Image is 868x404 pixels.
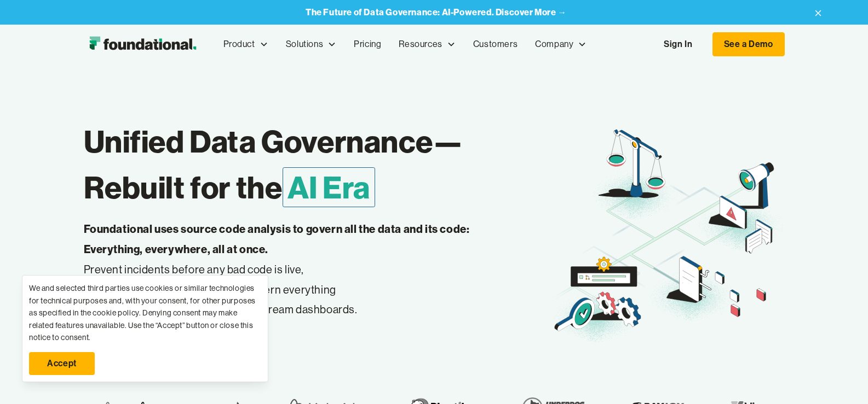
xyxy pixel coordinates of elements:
a: Sign In [653,33,703,56]
a: See a Demo [712,32,785,56]
h1: Unified Data Governance— Rebuilt for the [84,119,551,210]
a: The Future of Data Governance: AI-Powered. Discover More → [306,7,567,17]
a: Accept [29,352,95,375]
strong: The Future of Data Governance: AI-Powered. Discover More → [306,7,567,17]
span: AI Era [283,167,376,207]
strong: Foundational uses source code analysis to govern all the data and its code: Everything, everywher... [84,222,470,256]
div: Company [526,26,595,62]
iframe: Chat Widget [671,277,868,404]
div: Product [223,37,255,51]
div: Company [535,37,573,51]
a: Pricing [345,26,390,62]
div: Resources [390,26,464,62]
div: Resources [399,37,442,51]
a: Customers [464,26,526,62]
div: Solutions [277,26,345,62]
div: Product [215,26,277,62]
a: home [84,33,202,55]
div: Solutions [286,37,323,51]
img: Foundational Logo [84,33,202,55]
p: Prevent incidents before any bad code is live, track data and AI pipelines, and govern everything... [84,219,504,320]
div: We and selected third parties use cookies or similar technologies for technical purposes and, wit... [29,282,261,343]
